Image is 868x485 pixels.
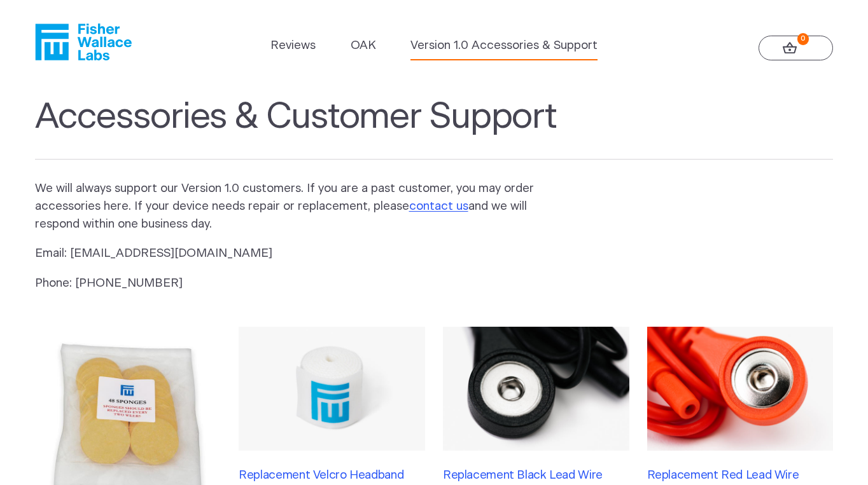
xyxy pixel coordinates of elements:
[409,200,468,212] a: contact us
[410,37,598,55] a: Version 1.0 Accessories & Support
[647,327,834,451] img: Replacement Red Lead Wire
[35,96,834,160] h1: Accessories & Customer Support
[35,275,554,292] p: Phone: [PHONE_NUMBER]
[35,180,554,233] p: We will always support our Version 1.0 customers. If you are a past customer, you may order acces...
[270,37,316,55] a: Reviews
[35,24,132,60] a: Fisher Wallace
[351,37,376,55] a: OAK
[443,327,629,451] img: Replacement Black Lead Wire
[759,36,834,61] a: 0
[35,245,554,263] p: Email: [EMAIL_ADDRESS][DOMAIN_NAME]
[797,33,809,45] strong: 0
[647,468,834,482] h3: Replacement Red Lead Wire
[239,327,425,451] img: Replacement Velcro Headband
[239,468,425,482] h3: Replacement Velcro Headband
[443,468,629,482] h3: Replacement Black Lead Wire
